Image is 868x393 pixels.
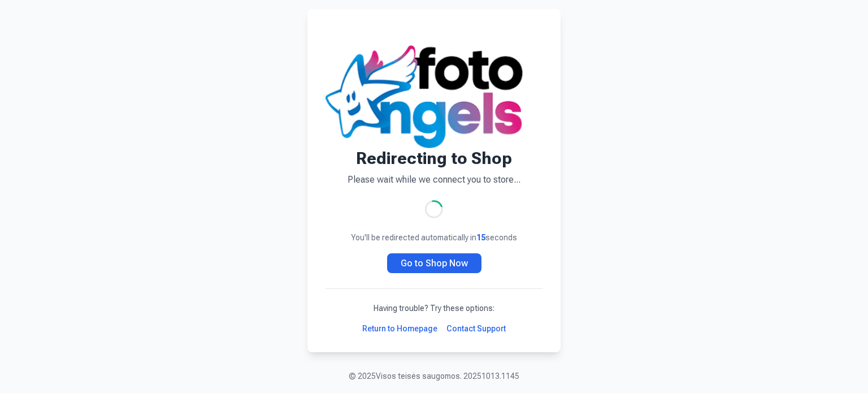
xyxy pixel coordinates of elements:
a: Return to Homepage [362,323,437,334]
p: Please wait while we connect you to store... [325,173,542,187]
p: You'll be redirected automatically in seconds [325,232,542,243]
h1: Redirecting to Shop [325,148,542,169]
p: © 2025 Visos teisės saugomos. 20251013.1145 [349,370,519,382]
p: Having trouble? Try these options: [325,303,542,314]
a: Contact Support [446,323,506,334]
span: 15 [476,233,485,242]
a: Go to Shop Now [387,253,481,273]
